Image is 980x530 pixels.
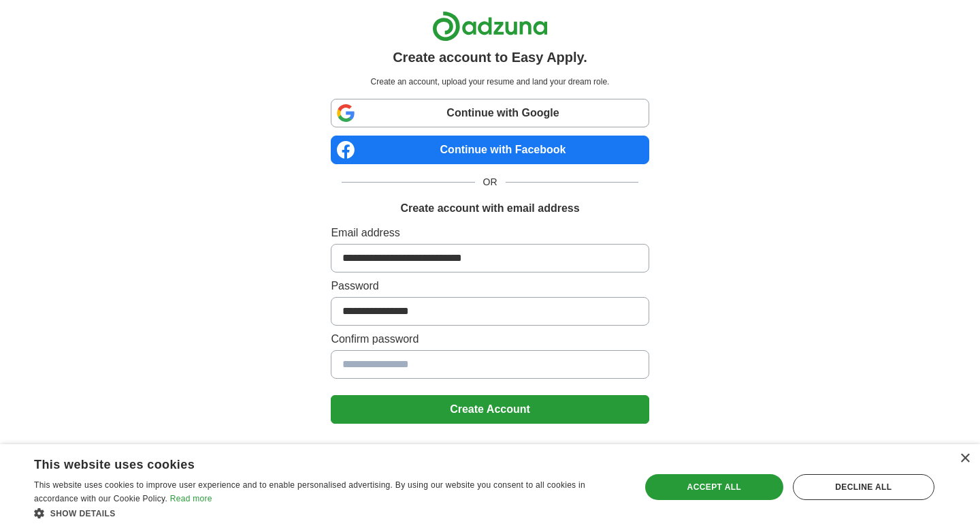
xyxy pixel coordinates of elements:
button: Create Account [331,395,649,424]
a: Continue with Facebook [331,136,649,164]
div: Show details [34,506,623,520]
img: Adzuna logo [432,11,548,42]
h1: Create account to Easy Apply. [393,47,587,67]
a: Read more, opens a new window [170,494,212,503]
span: This website uses cookies to improve user experience and to enable personalised advertising. By u... [34,480,585,503]
h1: Create account with email address [400,200,579,217]
div: Decline all [793,474,934,500]
label: Email address [331,225,649,241]
a: Continue with Google [331,99,649,127]
div: Accept all [645,474,783,500]
label: Confirm password [331,331,649,347]
div: This website uses cookies [34,452,589,473]
p: Create an account, upload your resume and land your dream role. [333,76,646,88]
div: Close [960,454,970,464]
span: Show details [50,509,116,518]
span: OR [475,175,506,189]
label: Password [331,278,649,294]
